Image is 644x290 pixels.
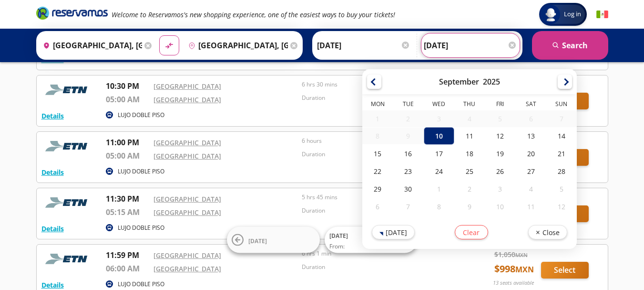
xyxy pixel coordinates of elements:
div: September [439,76,479,87]
p: Duration [302,94,446,102]
span: [DATE] [329,232,348,240]
div: 23-Sep-25 [393,162,423,180]
th: Sunday [546,100,577,110]
input: (Optional) [424,33,517,57]
p: LUJO DOBLE PISO [118,167,164,176]
div: 06-Oct-25 [362,198,393,215]
p: Duration [302,150,446,159]
p: 05:15 AM [106,206,149,218]
p: 6 hours [302,137,446,145]
input: Buscar Destination [184,33,288,57]
button: [DATE] [227,227,320,253]
small: MXN [515,251,528,258]
div: 12-Oct-25 [546,198,577,215]
img: RESERVAMOS [41,193,94,212]
div: 19-Sep-25 [485,145,515,162]
div: 11-Sep-25 [454,127,485,145]
button: Details [41,280,64,290]
p: 6 hrs 30 mins [302,80,446,89]
a: [GEOGRAPHIC_DATA] [153,138,221,147]
div: 05-Sep-25 [485,110,515,127]
th: Wednesday [423,100,454,110]
div: 08-Sep-25 [362,128,393,144]
div: 25-Sep-25 [454,162,485,180]
a: [GEOGRAPHIC_DATA] [153,82,221,91]
div: 29-Sep-25 [362,180,393,198]
div: 02-Oct-25 [454,180,485,198]
span: From: [329,242,345,251]
div: 24-Sep-25 [423,162,454,180]
p: 11:59 PM [106,249,149,261]
div: 15-Sep-25 [362,145,393,162]
img: RESERVAMOS [41,137,94,156]
i: Brand Logo [36,6,108,20]
div: 07-Oct-25 [393,198,423,215]
div: 10-Oct-25 [485,198,515,215]
div: 30-Sep-25 [393,180,423,198]
div: 16-Sep-25 [393,145,423,162]
button: [DATE] [372,225,415,239]
a: [GEOGRAPHIC_DATA] [153,208,221,217]
input: Buscar Origin [39,33,143,57]
div: 01-Sep-25 [362,110,393,127]
p: 05:00 AM [106,94,149,105]
img: RESERVAMOS [41,249,94,269]
div: 20-Sep-25 [515,145,546,162]
th: Tuesday [393,100,423,110]
div: 04-Oct-25 [515,180,546,198]
div: 13-Sep-25 [515,127,546,145]
p: LUJO DOBLE PISO [118,224,164,232]
p: 06:00 AM [106,263,149,274]
div: 06-Sep-25 [515,110,546,127]
div: 22-Sep-25 [362,162,393,180]
div: 04-Sep-25 [454,110,485,127]
button: Details [41,224,64,234]
div: 01-Oct-25 [423,180,454,198]
div: 2025 [483,76,500,87]
a: [GEOGRAPHIC_DATA] [153,251,221,260]
p: 11:00 PM [106,137,149,148]
button: [DATE]From:$893MXN [325,227,418,253]
a: [GEOGRAPHIC_DATA] [153,264,221,273]
div: 05-Oct-25 [546,180,577,198]
div: 12-Sep-25 [485,127,515,145]
p: 5 hrs 45 mins [302,193,446,202]
a: [GEOGRAPHIC_DATA] [153,194,221,204]
p: 10:30 PM [106,80,149,92]
a: Brand Logo [36,6,108,23]
div: 07-Sep-25 [546,110,577,127]
span: $ 1,050 [494,249,528,259]
div: 18-Sep-25 [454,145,485,162]
button: Close [528,225,567,239]
div: 11-Oct-25 [515,198,546,215]
input: Select Date [317,33,410,57]
em: Welcome to Reservamos's new shopping experience, one of the easiest ways to buy your tickets! [112,10,395,19]
p: LUJO DOBLE PISO [118,280,164,289]
a: [GEOGRAPHIC_DATA] [153,151,221,161]
p: Duration [302,263,446,271]
div: 09-Sep-25 [393,128,423,144]
small: MXN [515,264,534,275]
th: Saturday [515,100,546,110]
div: 08-Oct-25 [423,198,454,215]
button: Select [541,262,589,279]
p: Duration [302,206,446,215]
div: 27-Sep-25 [515,162,546,180]
div: 26-Sep-25 [485,162,515,180]
p: 13 seats available [493,279,534,287]
a: [GEOGRAPHIC_DATA] [153,95,221,104]
p: 6 hrs 1 min [302,249,446,258]
button: Details [41,111,64,121]
th: Friday [485,100,515,110]
th: Monday [362,100,393,110]
span: [DATE] [248,236,267,245]
iframe: Messagebird Livechat Widget [589,235,634,280]
button: Search [532,31,608,60]
span: $ 998 [494,262,534,276]
div: 09-Oct-25 [454,198,485,215]
p: 11:30 PM [106,193,149,204]
div: 28-Sep-25 [546,162,577,180]
button: Clear [454,225,488,239]
div: 21-Sep-25 [546,145,577,162]
span: Log in [560,10,585,19]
